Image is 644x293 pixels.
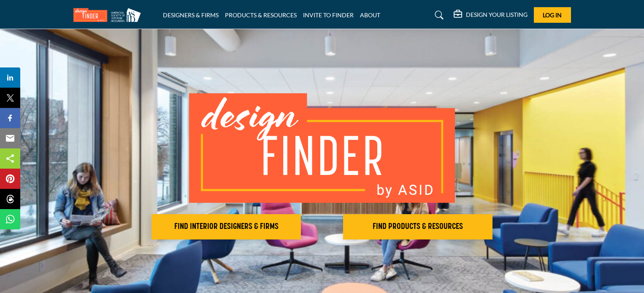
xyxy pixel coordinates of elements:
a: INVITE TO FINDER [303,11,354,19]
h2: FIND INTERIOR DESIGNERS & FIRMS [154,222,298,232]
img: Site Logo [73,8,145,22]
a: Search [427,8,449,22]
button: FIND PRODUCTS & RESOURCES [343,214,492,239]
span: Log In [543,11,562,19]
a: DESIGNERS & FIRMS [163,11,219,19]
img: image [189,93,455,203]
h2: FIND PRODUCTS & RESOURCES [346,222,490,232]
button: FIND INTERIOR DESIGNERS & FIRMS [152,214,301,239]
a: ABOUT [360,11,380,19]
a: PRODUCTS & RESOURCES [225,11,297,19]
div: DESIGN YOUR LISTING [454,10,528,20]
button: Log In [534,7,571,23]
h5: DESIGN YOUR LISTING [466,11,528,19]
